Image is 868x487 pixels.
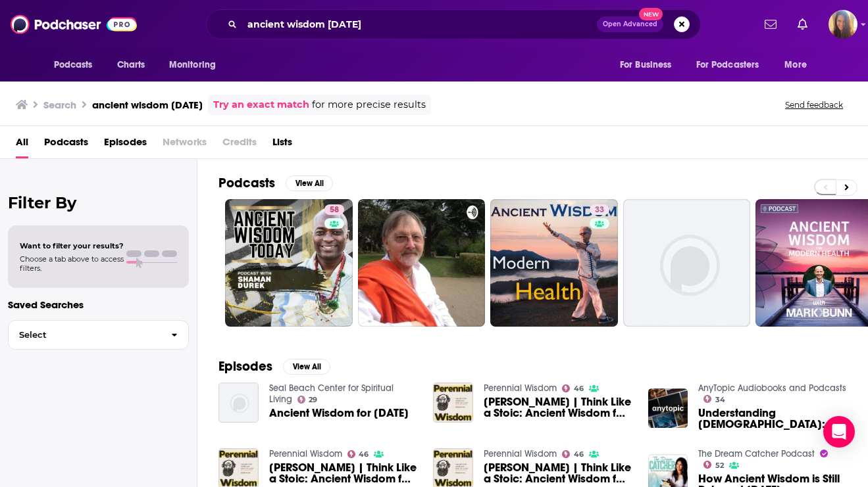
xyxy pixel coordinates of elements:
input: Search podcasts, credits, & more... [242,14,597,35]
img: Understanding Stoicism: Ancient Wisdom for Today [648,388,688,429]
button: open menu [611,53,688,78]
span: 52 [715,463,724,469]
div: Search podcasts, credits, & more... [206,9,701,39]
h2: Filter By [8,193,189,212]
h3: Search [43,99,76,111]
h3: ancient wisdom [DATE] [92,99,203,111]
a: 29 [297,396,318,404]
img: Ancient Wisdom for Today [218,383,259,423]
span: for more precise results [312,97,426,112]
span: Choose a tab above to access filters. [20,254,124,273]
span: 33 [595,204,604,217]
a: 46 [562,384,584,392]
span: New [639,8,663,20]
a: 33 [490,199,618,327]
span: 46 [574,386,584,392]
span: [PERSON_NAME] | Think Like a Stoic: Ancient Wisdom for [DATE] World [269,462,418,484]
a: Ancient Wisdom for Today [269,407,409,419]
span: Logged in as AHartman333 [829,10,857,39]
p: Saved Searches [8,298,189,311]
a: AnyTopic Audiobooks and Podcasts [698,383,846,394]
a: Seal Beach Center for Spiritual Living [269,383,394,405]
a: Lists [272,131,292,158]
span: 46 [359,452,369,457]
span: Charts [117,56,145,74]
span: For Business [620,56,672,74]
button: open menu [45,53,110,78]
a: EpisodesView All [218,358,330,375]
a: Podcasts [44,131,88,158]
span: 34 [715,397,725,403]
a: Perennial Wisdom [269,448,342,459]
button: open menu [160,53,233,78]
a: 46 [347,450,369,458]
span: Want to filter your results? [20,241,124,250]
span: Credits [222,131,257,158]
a: 58 [225,199,353,327]
span: 29 [309,397,317,403]
a: Episodes [104,131,147,158]
span: Select [9,331,161,339]
a: Show notifications dropdown [792,13,813,35]
a: Try an exact match [213,97,309,112]
button: Show profile menu [829,10,857,39]
a: 33 [590,204,609,215]
button: Select [8,320,189,350]
a: Show notifications dropdown [759,13,782,35]
a: Massimo Pigliucci | Think Like a Stoic: Ancient Wisdom for Today’s World [269,462,418,484]
button: open menu [688,53,779,78]
a: Understanding Stoicism: Ancient Wisdom for Today [698,407,847,430]
span: Ancient Wisdom for [DATE] [269,407,409,419]
span: More [784,56,807,74]
button: open menu [775,53,823,78]
span: Open Advanced [603,21,657,28]
span: [PERSON_NAME] | Think Like a Stoic: Ancient Wisdom for [DATE] World [484,396,632,419]
a: PodcastsView All [218,175,333,191]
span: [PERSON_NAME] | Think Like a Stoic: Ancient Wisdom for [DATE] World [484,462,632,484]
span: Monitoring [169,56,216,74]
div: Open Intercom Messenger [823,416,855,448]
span: Understanding [DEMOGRAPHIC_DATA]: Ancient Wisdom for [DATE] [698,407,847,430]
a: Massimo Pigliucci | Think Like a Stoic: Ancient Wisdom for Today's World [484,396,632,419]
a: 52 [703,461,724,469]
span: Podcasts [54,56,93,74]
button: View All [286,175,333,191]
a: Charts [109,53,153,78]
a: 46 [562,450,584,458]
a: All [16,131,28,158]
span: 46 [574,452,584,457]
span: Networks [163,131,207,158]
button: Open AdvancedNew [597,16,663,32]
img: Massimo Pigliucci | Think Like a Stoic: Ancient Wisdom for Today's World [433,383,473,423]
a: Perennial Wisdom [484,383,557,394]
h2: Podcasts [218,175,275,191]
button: Send feedback [781,99,847,110]
a: Massimo Pigliucci | Think Like a Stoic: Ancient Wisdom for Today’s World [484,462,632,484]
h2: Episodes [218,358,272,375]
a: The Dream Catcher Podcast [698,448,815,459]
img: User Profile [829,10,857,39]
span: 58 [330,204,339,217]
a: 34 [703,395,725,403]
span: For Podcasters [696,56,759,74]
a: 58 [324,204,344,215]
a: Perennial Wisdom [484,448,557,459]
img: Podchaser - Follow, Share and Rate Podcasts [11,12,137,37]
button: View All [283,359,330,375]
